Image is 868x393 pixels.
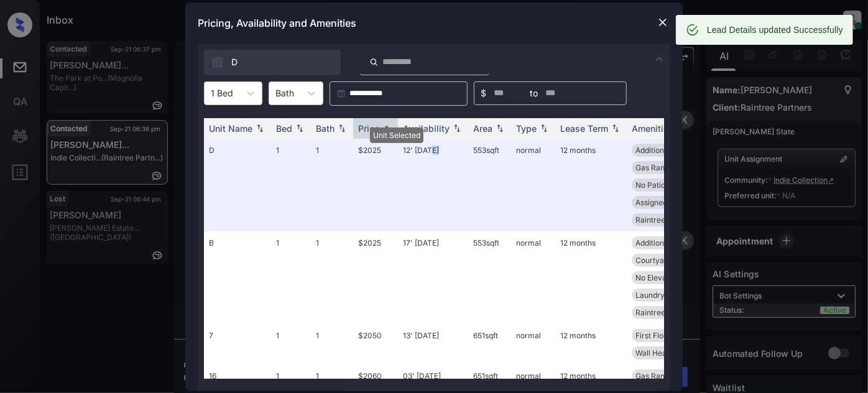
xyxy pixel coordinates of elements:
[204,324,271,364] td: 7
[635,163,673,172] span: Gas Range
[311,324,353,364] td: 1
[311,231,353,324] td: 1
[635,273,698,282] span: No Elevator Acc...
[185,2,683,44] div: Pricing, Availability and Amenities
[560,123,608,134] div: Lease Term
[398,324,468,364] td: 13' [DATE]
[511,231,555,324] td: normal
[635,371,673,381] span: Gas Range
[657,16,669,29] img: close
[635,238,692,247] span: Additional Stor...
[398,231,468,324] td: 17' [DATE]
[538,124,550,132] img: sorting
[316,123,335,134] div: Bath
[403,123,450,134] div: Availability
[358,123,379,134] div: Price
[231,55,238,69] span: D
[353,324,398,364] td: $2050
[369,57,379,68] img: icon-zuma
[635,308,734,317] span: Raintree [MEDICAL_DATA]...
[511,324,555,364] td: normal
[635,198,702,207] span: Assigned Uncove...
[635,290,687,300] span: Laundry Room
[609,124,622,132] img: sorting
[271,231,311,324] td: 1
[635,146,692,155] span: Additional Stor...
[211,56,224,68] img: icon-zuma
[293,124,306,132] img: sorting
[451,124,463,132] img: sorting
[632,123,673,134] div: Amenities
[555,324,627,364] td: 12 months
[473,123,492,134] div: Area
[530,86,538,100] span: to
[481,86,486,100] span: $
[511,139,555,231] td: normal
[635,215,734,224] span: Raintree [MEDICAL_DATA]...
[635,256,691,265] span: Courtyard View
[468,324,511,364] td: 651 sqft
[271,324,311,364] td: 1
[516,123,537,134] div: Type
[381,124,393,133] img: sorting
[635,331,671,340] span: First Floor
[353,231,398,324] td: $2025
[204,231,271,324] td: B
[707,19,843,41] div: Lead Details updated Successfully
[353,139,398,231] td: $2025
[204,139,271,231] td: D
[635,348,676,358] span: Wall Heater
[271,139,311,231] td: 1
[468,139,511,231] td: 553 sqft
[311,139,353,231] td: 1
[398,139,468,231] td: 12' [DATE]
[555,139,627,231] td: 12 months
[276,123,292,134] div: Bed
[635,180,743,190] span: No Patio or [MEDICAL_DATA]...
[555,231,627,324] td: 12 months
[336,124,348,132] img: sorting
[652,52,667,67] img: icon-zuma
[209,123,252,134] div: Unit Name
[494,124,506,132] img: sorting
[468,231,511,324] td: 553 sqft
[254,124,266,132] img: sorting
